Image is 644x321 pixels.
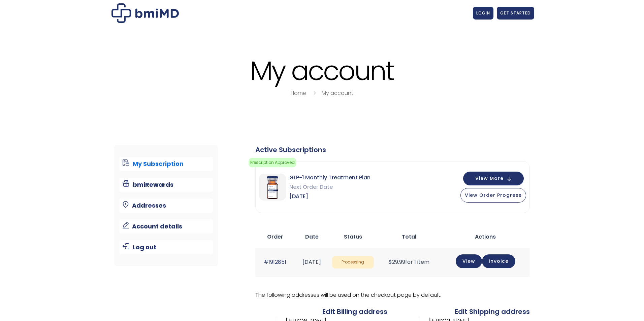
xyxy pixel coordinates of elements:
[111,3,179,23] img: My account
[291,89,306,97] a: Home
[473,7,493,20] a: LOGIN
[119,219,213,234] a: Account details
[475,233,496,241] span: Actions
[455,307,530,316] a: Edit Shipping address
[322,307,387,316] a: Edit Billing address
[302,258,321,266] time: [DATE]
[332,256,374,269] span: Processing
[289,192,371,201] span: [DATE]
[255,145,530,154] div: Active Subscriptions
[402,233,416,241] span: Total
[119,157,213,171] a: My Subscription
[119,240,213,254] a: Log out
[476,10,490,16] span: LOGIN
[497,7,534,20] a: GET STARTED
[389,258,405,266] span: 29.99
[255,290,530,300] p: The following addresses will be used on the checkout page by default.
[460,188,526,203] button: View Order Progress
[463,172,524,185] button: View More
[289,182,371,192] span: Next Order Date
[114,145,218,266] nav: Account pages
[267,233,283,241] span: Order
[482,254,515,268] a: Invoice
[344,233,362,241] span: Status
[305,233,319,241] span: Date
[119,178,213,192] a: bmiRewards
[322,89,353,97] a: My account
[456,254,482,268] a: View
[475,176,504,181] span: View More
[289,173,371,182] span: GLP-1 Monthly Treatment Plan
[110,57,534,85] h1: My account
[500,10,531,16] span: GET STARTED
[465,192,522,199] span: View Order Progress
[119,199,213,213] a: Addresses
[311,89,318,97] i: breadcrumbs separator
[377,248,441,277] td: for 1 item
[264,258,286,266] a: #1912851
[249,158,296,167] span: Prescription Approved
[259,174,286,201] img: GLP-1 Monthly Treatment Plan
[389,258,392,266] span: $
